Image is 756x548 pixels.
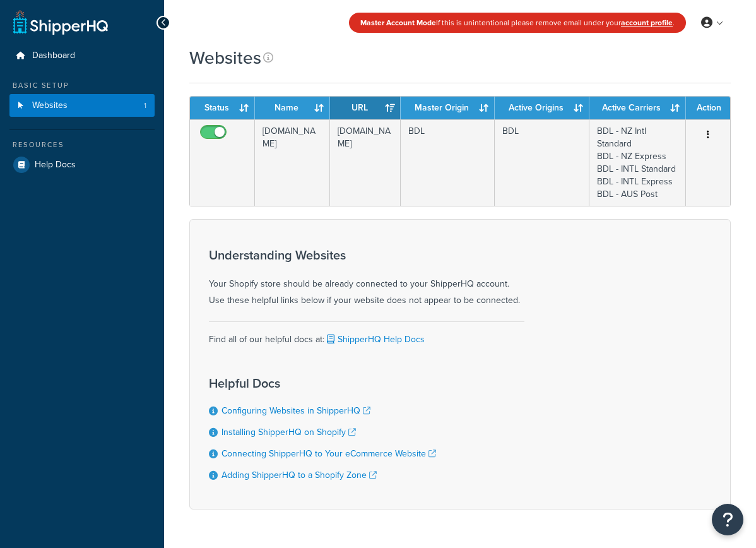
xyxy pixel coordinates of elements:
[324,333,425,346] a: ShipperHQ Help Docs
[13,9,108,35] a: ShipperHQ Home
[9,140,155,150] div: Resources
[589,97,686,119] th: Active Carriers: activate to sort column ascending
[330,97,401,119] th: URL: activate to sort column ascending
[712,504,743,535] button: Open Resource Center
[209,321,524,348] div: Find all of our helpful docs at:
[32,51,75,61] span: Dashboard
[35,160,76,170] span: Help Docs
[495,119,589,206] td: BDL
[189,45,261,70] h1: Websites
[221,468,377,482] a: Adding ShipperHQ to a Shopify Zone
[401,119,494,206] td: BDL
[686,97,730,119] th: Action
[221,447,436,460] a: Connecting ShipperHQ to Your eCommerce Website
[330,119,401,206] td: [DOMAIN_NAME]
[221,426,356,439] a: Installing ShipperHQ on Shopify
[9,153,155,176] a: Help Docs
[255,119,330,206] td: [DOMAIN_NAME]
[349,13,686,33] div: If this is unintentional please remove email under your .
[209,248,524,309] div: Your Shopify store should be already connected to your ShipperHQ account. Use these helpful links...
[144,100,146,111] span: 1
[360,17,436,28] strong: Master Account Mode
[32,100,68,111] span: Websites
[221,404,370,417] a: Configuring Websites in ShipperHQ
[9,94,155,117] li: Websites
[495,97,589,119] th: Active Origins: activate to sort column ascending
[401,97,494,119] th: Master Origin: activate to sort column ascending
[9,44,155,68] a: Dashboard
[209,248,524,262] h3: Understanding Websites
[209,376,436,390] h3: Helpful Docs
[621,17,673,28] a: account profile
[190,97,255,119] th: Status: activate to sort column ascending
[255,97,330,119] th: Name: activate to sort column ascending
[9,80,155,91] div: Basic Setup
[589,119,686,206] td: BDL - NZ Intl Standard BDL - NZ Express BDL - INTL Standard BDL - INTL Express BDL - AUS Post
[9,94,155,117] a: Websites 1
